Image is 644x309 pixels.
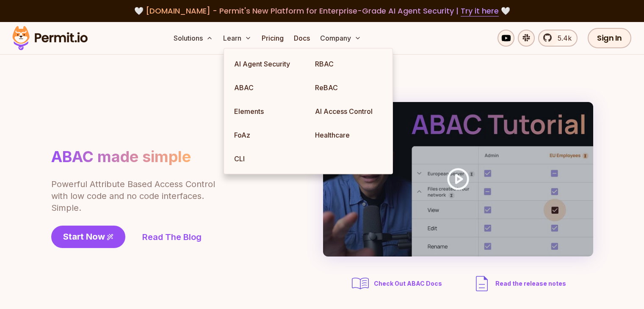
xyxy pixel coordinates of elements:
button: Solutions [170,30,216,47]
span: Start Now [63,231,105,243]
button: Company [317,30,365,47]
a: Sign In [588,28,631,48]
a: 5.4k [538,30,578,47]
a: Check Out ABAC Docs [350,273,445,294]
a: AI Access Control [308,99,389,123]
a: Read The Blog [142,231,202,243]
a: Read the release notes [472,273,566,294]
a: Pricing [258,30,287,47]
a: Docs [290,30,313,47]
a: CLI [227,147,308,171]
h1: ABAC made simple [51,147,191,166]
a: ABAC [227,76,308,99]
a: FoAz [227,123,308,147]
span: 5.4k [553,33,572,43]
span: Check Out ABAC Docs [374,279,442,288]
a: RBAC [308,52,389,76]
p: Powerful Attribute Based Access Control with low code and no code interfaces. Simple. [51,178,216,214]
a: Start Now [51,226,125,248]
a: ReBAC [308,76,389,99]
span: [DOMAIN_NAME] - Permit's New Platform for Enterprise-Grade AI Agent Security | [146,6,499,16]
a: Try it here [461,6,499,17]
span: Read the release notes [495,279,566,288]
a: AI Agent Security [227,52,308,76]
img: abac docs [350,273,370,294]
a: Healthcare [308,123,389,147]
a: Elements [227,99,308,123]
div: 🤍 🤍 [20,5,624,17]
img: Permit logo [8,24,91,52]
img: description [472,273,492,294]
button: Learn [220,30,255,47]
